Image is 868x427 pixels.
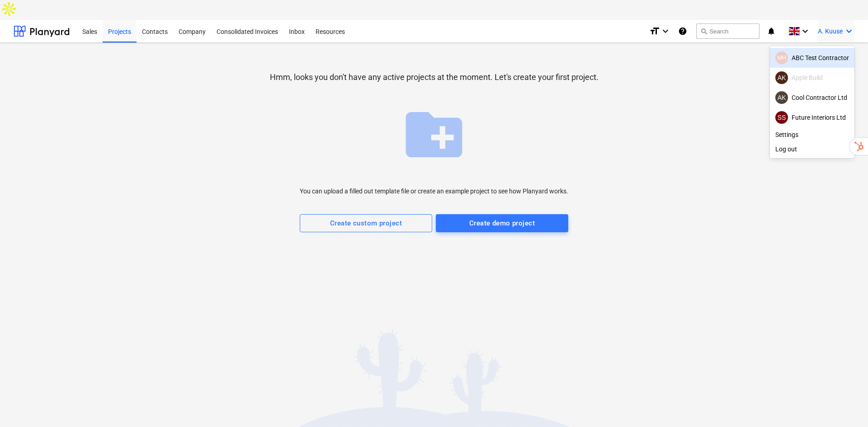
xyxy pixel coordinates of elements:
div: Apple Build [775,71,849,84]
div: Settings [770,127,854,142]
span: SS [778,114,786,121]
span: AK [778,74,786,81]
div: Future Interiors Ltd [775,111,849,124]
div: Andres Kuuse [775,71,788,84]
span: AK [778,94,786,101]
div: Mike Hammer [775,52,788,64]
iframe: Chat Widget [823,384,868,427]
div: Andres Kuuse [775,91,788,104]
div: Log out [770,142,854,156]
div: ABC Test Contractor [775,52,849,64]
div: Cool Contractor Ltd [775,91,849,104]
div: Simon Stars [775,111,788,124]
span: MH [777,55,786,61]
